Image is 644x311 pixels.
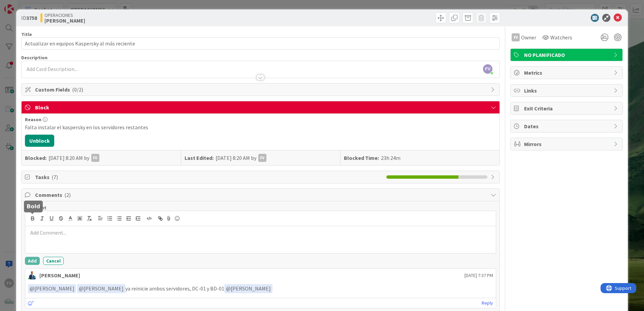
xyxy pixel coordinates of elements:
[21,55,47,61] span: Description
[344,154,379,162] b: Blocked Time:
[381,154,400,162] div: 23h 24m
[464,272,493,279] span: [DATE] 7:37 PM
[483,64,492,74] span: FV
[35,173,383,181] span: Tasks
[35,103,487,111] span: Block
[258,154,266,162] div: FV
[21,31,32,37] label: Title
[226,285,231,292] span: @
[524,104,610,112] span: Exit Criteria
[524,140,610,148] span: Mirrors
[512,33,520,41] div: FV
[28,284,493,293] p: ya reinicie ambos servidores, DC-01 y BD-01
[79,285,124,292] span: [PERSON_NAME]
[30,285,34,292] span: @
[482,299,493,307] a: Reply
[43,257,64,265] button: Cancel
[79,285,84,292] span: @
[14,1,31,9] span: Support
[25,117,41,122] span: Reason
[52,174,58,180] span: ( 7 )
[185,154,214,162] b: Last Edited:
[26,14,37,21] b: 3758
[64,192,71,198] span: ( 2 )
[216,154,266,162] div: [DATE] 8:20 AM by
[524,51,610,59] span: NO PLANIFICADO
[72,86,83,93] span: ( 0/2 )
[35,85,487,94] span: Custom Fields
[25,257,40,265] button: Add
[524,69,610,77] span: Metrics
[21,37,500,49] input: type card name here...
[25,154,46,162] b: Blocked:
[25,123,496,131] div: Falta instalar el kaspersky en los servidores restantes
[44,12,85,18] span: OPERACIONES
[21,14,37,22] span: ID
[524,87,610,95] span: Links
[30,285,74,292] span: [PERSON_NAME]
[28,271,36,279] img: GA
[521,33,536,41] span: Owner
[226,285,271,292] span: [PERSON_NAME]
[44,18,85,23] b: [PERSON_NAME]
[35,191,487,199] span: Comments
[27,203,40,210] h5: Bold
[39,271,80,279] div: [PERSON_NAME]
[550,33,572,41] span: Watchers
[25,135,54,147] button: Unblock
[49,154,99,162] div: [DATE] 8:20 AM by
[91,154,99,162] div: FV
[524,122,610,130] span: Dates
